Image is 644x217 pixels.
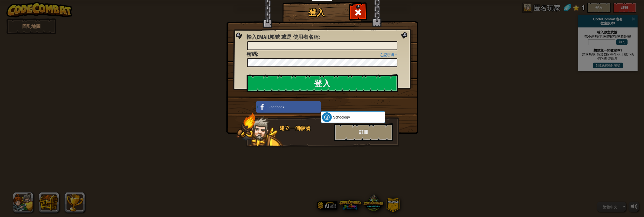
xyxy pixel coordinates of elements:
img: facebook_small.png [257,102,267,112]
iframe: 「使用 Google 帳戶登入」按鈕 [318,101,378,112]
span: 輸入Email帳號 或是 使用者名稱 [247,33,319,40]
span: 密碼 [247,51,257,57]
input: 登入 [247,74,398,92]
label: : [247,33,320,41]
a: 忘記密碼？ [380,53,398,57]
label: : [247,51,258,58]
div: 建立一個帳號 [280,125,331,132]
h1: 登入 [284,8,349,17]
span: Facebook [268,104,284,110]
span: Schoology [333,115,350,120]
div: 註冊 [334,123,393,141]
img: schoology.png [322,112,332,122]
